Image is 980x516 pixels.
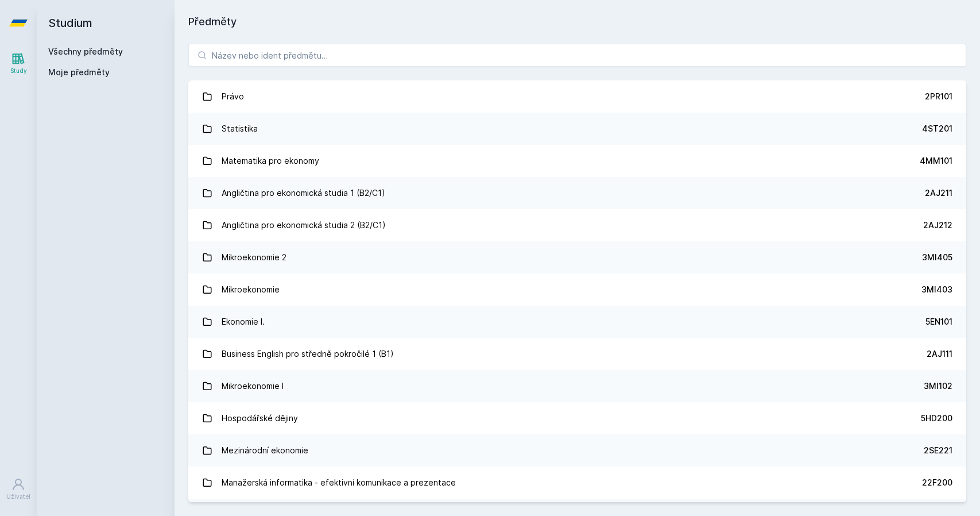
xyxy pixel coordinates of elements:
div: 4MM101 [920,155,952,167]
div: 5EN101 [925,316,952,328]
div: Statistika [222,117,258,140]
div: 22F200 [922,477,952,488]
div: Angličtina pro ekonomická studia 1 (B2/C1) [222,182,385,205]
a: Angličtina pro ekonomická studia 2 (B2/C1) 2AJ212 [188,209,966,241]
div: 2AJ111 [927,348,952,360]
a: Angličtina pro ekonomická studia 1 (B2/C1) 2AJ211 [188,177,966,209]
div: 2AJ212 [923,220,952,231]
div: Hospodářské dějiny [222,407,298,430]
a: Statistika 4ST201 [188,113,966,145]
a: Právo 2PR101 [188,80,966,113]
div: Manažerská informatika - efektivní komunikace a prezentace [222,471,456,494]
span: Moje předměty [48,67,110,78]
input: Název nebo ident předmětu… [188,44,966,67]
div: Matematika pro ekonomy [222,149,319,172]
a: Mikroekonomie I 3MI102 [188,370,966,402]
a: Mezinárodní ekonomie 2SE221 [188,434,966,467]
div: 3MI102 [924,380,952,392]
div: Business English pro středně pokročilé 1 (B1) [222,342,394,365]
a: Mikroekonomie 2 3MI405 [188,241,966,274]
div: Uživatel [6,492,30,501]
div: Ekonomie I. [222,310,265,333]
div: 3MI403 [921,284,952,295]
div: 2PR101 [925,91,952,102]
div: 5HD200 [921,413,952,424]
div: Mikroekonomie I [222,375,284,398]
a: Manažerská informatika - efektivní komunikace a prezentace 22F200 [188,467,966,499]
a: Ekonomie I. 5EN101 [188,306,966,338]
a: Uživatel [2,472,34,507]
div: Mezinárodní ekonomie [222,439,308,462]
div: 4ST201 [922,123,952,134]
div: Study [10,67,27,75]
div: Mikroekonomie [222,278,280,301]
div: Mikroekonomie 2 [222,246,286,269]
div: 3MI405 [922,252,952,263]
a: Všechny předměty [48,47,123,56]
a: Hospodářské dějiny 5HD200 [188,402,966,434]
div: 2AJ211 [925,187,952,199]
a: Mikroekonomie 3MI403 [188,274,966,306]
div: 2SE221 [924,445,952,456]
a: Study [2,46,34,81]
a: Matematika pro ekonomy 4MM101 [188,145,966,177]
h1: Předměty [188,14,966,30]
a: Business English pro středně pokročilé 1 (B1) 2AJ111 [188,338,966,370]
div: Angličtina pro ekonomická studia 2 (B2/C1) [222,214,386,237]
div: Právo [222,85,244,108]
